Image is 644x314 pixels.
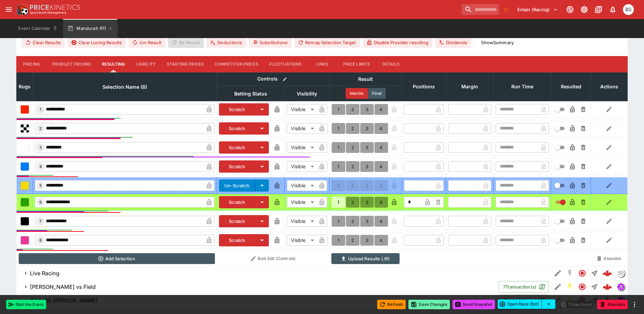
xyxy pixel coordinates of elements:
button: Edit Detail [552,294,564,307]
button: Mandurah R11 [63,19,117,38]
img: Sportsbook Management [30,11,67,14]
h6: [PERSON_NAME] vs Field [30,283,96,291]
button: open drawer [3,3,15,16]
button: Connected to PK [564,3,576,16]
img: logo-cerberus--red.svg [603,268,612,278]
button: Closed [576,294,588,307]
button: Bulk edit [280,75,289,84]
span: 2 [38,126,43,131]
svg: Closed [578,269,586,277]
button: Bulk Edit (Controls) [219,253,328,264]
button: 2 [346,104,360,115]
span: Mark an event as closed and abandoned. [597,300,628,307]
button: Scratch [219,122,255,135]
button: 4 [374,235,388,246]
button: Event Calendar [14,19,62,38]
svg: Closed [578,283,586,291]
button: 1Transaction(s) [499,295,549,306]
span: 6 [38,200,43,205]
button: Starting Prices [161,56,209,72]
button: Final [368,88,386,99]
button: 4 [374,161,388,172]
button: Clear Losing Results [68,37,126,48]
button: 1 [332,197,345,208]
a: 5950cd8b-d71b-4a32-89fc-cc2e02a91697 [601,294,614,307]
button: Scratch [219,141,255,154]
span: Betting Status [227,90,275,98]
input: search [462,4,499,15]
button: 3 [360,235,374,246]
span: 3 [38,145,43,150]
button: SGM Enabled [564,294,576,307]
button: Edit Detail [552,267,564,279]
button: 2 [346,142,360,153]
th: Result [329,72,402,86]
button: Select Tenant [513,4,562,15]
button: ShowSummary [477,37,518,48]
button: Price Limits [338,56,376,72]
button: 3 [360,161,374,172]
button: 4 [374,197,388,208]
div: Visible [287,235,316,246]
div: Brendan Scoble [623,4,634,15]
div: split button [498,299,555,309]
button: Disable Provider resulting [363,37,433,48]
button: Toggle light/dark mode [578,3,590,16]
button: 2 [346,123,360,134]
button: 3 [360,123,374,134]
button: Notifications [607,3,619,16]
button: Dividends [435,37,471,48]
button: SGM Enabled [564,281,576,293]
img: PriceKinetics Logo [15,3,29,16]
button: Abandon [597,300,628,309]
button: Add Selection [19,253,215,264]
th: Positions [402,72,446,101]
button: 2 [346,161,360,172]
img: logo-cerberus--red.svg [603,282,612,292]
button: 7Transaction(s) [499,281,549,293]
button: 2 [346,197,360,208]
button: 3 [360,216,374,227]
div: 05a7a90c-56e3-42e9-a738-7eb0366dc29a [603,282,612,292]
button: Fluctuations [264,56,307,72]
button: 1 [332,235,345,246]
button: 4 [374,104,388,115]
button: SGM Disabled [564,267,576,279]
button: Liability [131,56,161,72]
button: 2 [346,216,360,227]
img: PriceKinetics [30,5,80,10]
button: Closed [576,267,588,279]
button: Deductions [206,37,246,48]
button: Scratch [219,103,255,116]
button: Send Snapshot [453,300,495,309]
a: 9666c660-cdb3-4c57-bcce-fa851bf4ecc4 [601,266,614,280]
div: liveracing [617,269,625,277]
button: Details [375,56,406,72]
button: Interim [346,88,368,99]
button: Substitutions [249,37,292,48]
button: Scratch [219,215,255,227]
button: No Bookmarks [500,4,511,15]
div: Visible [287,104,316,115]
button: Documentation [592,3,605,16]
span: Visibility [289,90,325,98]
button: Brendan Scoble [621,2,636,17]
button: Resulting [96,56,130,72]
button: Pricing [16,56,47,72]
button: Scratch [219,234,255,246]
div: Visible [287,123,316,134]
button: 4 [374,142,388,153]
button: 1 [332,216,345,227]
button: Un-Result [129,37,165,48]
button: Remap Selection Target [294,37,360,48]
th: Run Time [493,72,551,101]
img: simulator [617,283,625,291]
button: Upload Results (.lif) [331,253,400,264]
button: Clear Results [22,37,65,48]
div: Visible [287,161,316,172]
button: Edit Detail [552,281,564,293]
h6: Live Racing [30,270,59,277]
button: Competitor Prices [209,56,264,72]
th: Controls [217,72,330,86]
